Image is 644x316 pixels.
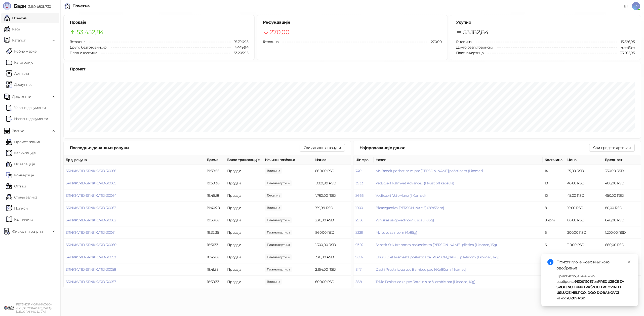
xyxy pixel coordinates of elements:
span: Whiskas sa govedinom u sosu (85g) [376,218,434,222]
span: Друго безготовинско [456,45,493,50]
span: 4.449,94 [617,45,635,50]
span: 33.205,95 [230,50,248,56]
img: 64x64-companyLogo-9f44b8df-f022-41eb-b7d6-300ad218de09.png [4,303,14,313]
span: DV [632,2,640,10]
div: Почетна [72,4,90,8]
td: Продаја [225,189,263,202]
button: 3666 [355,193,364,198]
td: 19:50:38 [205,177,225,189]
span: 330,00 [265,254,292,260]
th: Шифра [353,155,374,165]
a: КЕП књига [6,214,33,224]
button: Trixie Poslastica za pse Rotolinis sa škembićima (1 komad, 10g) [376,280,475,284]
span: 53.452,84 [77,27,104,37]
span: 230,00 [265,217,292,223]
span: Платна картица [456,51,484,55]
span: 3.11.0-b80b730 [26,4,51,9]
td: 5 [543,251,565,263]
span: My Love sa ribom (4x85g) [376,230,417,235]
th: Врста трансакције [225,155,263,165]
td: 19:46:18 [205,189,225,202]
a: Категорије [6,57,33,67]
td: 500,00 RSD [603,251,641,263]
td: Продаја [225,202,263,214]
span: 270,00 [427,39,441,45]
td: Продаја [225,226,263,239]
button: Biorazgradiva [PERSON_NAME] (28x55cm) [376,206,444,210]
a: Нивелације [6,159,35,169]
strong: 287,89 RSD [567,296,586,300]
h5: Рефундације [263,19,441,25]
th: Назив [374,155,543,165]
span: close [627,260,631,264]
span: 1.089,99 [265,180,292,186]
div: Последњи данашњи рачуни [70,145,300,151]
td: Продаја [225,177,263,189]
td: 1.200,00 RSD [603,226,641,239]
div: Пристигло је ново књижно одобрење [556,259,632,271]
span: 2.000,00 [265,193,282,198]
span: SRNKKVRD-SRNKKVRD-30062 [66,218,116,222]
button: SRNKKVRD-SRNKKVRD-30061 [66,230,115,235]
td: Продаја [225,214,263,226]
td: 19:40:20 [205,202,225,214]
span: info-circle [547,259,553,265]
td: 80,00 RSD [603,202,641,214]
span: 860,00 [265,230,292,235]
td: 45,00 RSD [565,189,603,202]
a: Документација [622,2,630,10]
span: 2.164,00 [265,267,292,272]
button: 1000 [355,206,363,210]
button: VetExpert VetoMune (1 Komad) [376,193,426,198]
span: 15.526,95 [617,39,635,45]
td: 19:39:07 [205,214,225,226]
th: Количина [543,155,565,165]
a: Калкулације [6,148,36,158]
a: Стање залиха [6,192,37,202]
span: 1.300,00 [265,242,292,248]
span: Бади [14,3,26,9]
small: PET SHOP MOJA MAČKICA doo [GEOGRAPHIC_DATA]-[GEOGRAPHIC_DATA] [16,303,52,313]
td: 8 kom [543,214,565,226]
button: 9597 [355,255,363,259]
span: 159,99 [265,205,282,211]
button: Сви продати артикли [589,144,635,152]
button: 868 [355,280,362,284]
span: Готовина [70,39,85,44]
td: Продаја [225,239,263,251]
td: 8 [543,202,565,214]
th: Износ [313,155,351,165]
td: 18:45:07 [205,251,225,263]
td: 18:51:33 [205,239,225,251]
button: 2956 [355,218,363,222]
td: 860,00 RSD [313,226,351,239]
td: 600,00 RSD [313,276,351,288]
a: Close [626,259,632,265]
span: Документи [12,92,31,102]
button: SRNKKVRD-SRNKKVRD-30060 [66,243,116,247]
span: 270,00 [270,27,289,37]
td: 19:32:35 [205,226,225,239]
button: Schesir Stix Kremasta poslastica za [PERSON_NAME], piletina (1 komad, 15g) [376,243,497,247]
th: Цена [565,155,603,165]
td: 19:59:55 [205,165,225,177]
td: 1.780,00 RSD [313,189,351,202]
span: Mr. Bandit poslastica za pse [PERSON_NAME] pačetinom (1 komad) [376,169,484,173]
td: 110,00 RSD [565,239,603,251]
td: Продаја [225,276,263,288]
button: SRNKKVRD-SRNKKVRD-30064 [66,193,116,198]
td: 80,00 RSD [565,214,603,226]
th: Број рачуна [64,155,205,165]
a: Робне марке [6,46,36,56]
td: 14 [543,165,565,177]
button: 847 [355,267,361,272]
a: Ulazni dokumentiУлазни документи [6,103,46,113]
td: 6 [543,239,565,251]
span: 53.182,84 [463,27,489,37]
td: 2.164,00 RSD [313,263,351,276]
